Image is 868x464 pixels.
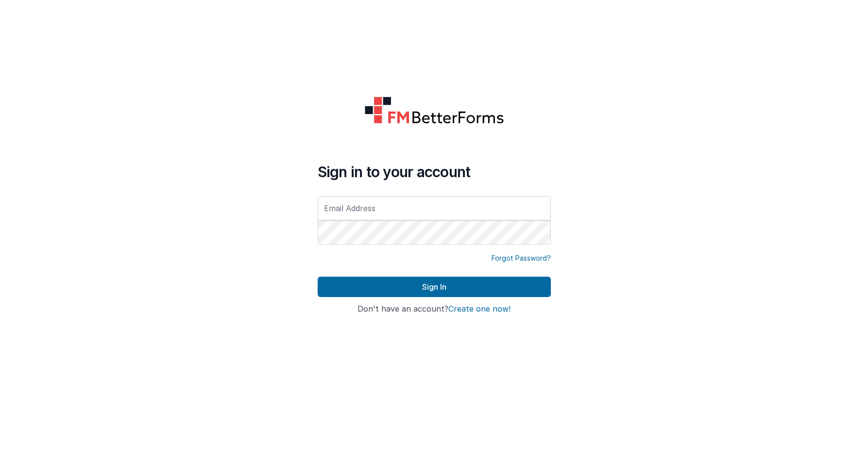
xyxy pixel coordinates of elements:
[318,305,551,314] h4: Don't have an account?
[448,305,511,314] button: Create one now!
[492,253,551,263] a: Forgot Password?
[318,277,551,297] button: Sign In
[318,196,551,220] input: Email Address
[318,163,551,181] h4: Sign in to your account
